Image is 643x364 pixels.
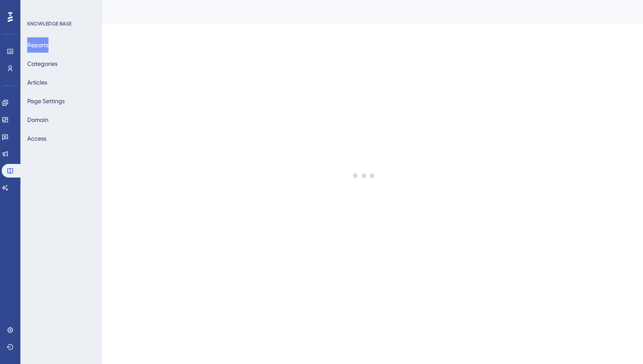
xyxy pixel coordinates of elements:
[27,37,48,53] button: Reports
[27,112,48,127] button: Domain
[27,93,65,109] button: Page Settings
[27,20,71,27] div: KNOWLEDGE BASE
[27,56,57,71] button: Categories
[27,131,46,146] button: Access
[27,75,47,90] button: Articles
